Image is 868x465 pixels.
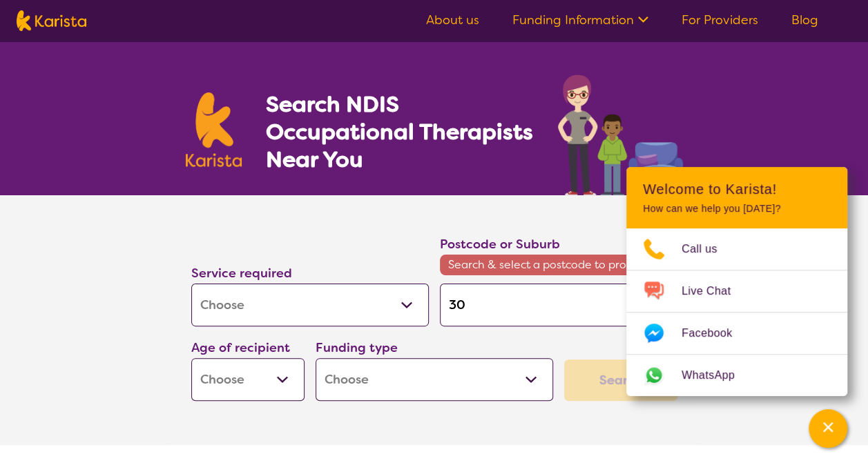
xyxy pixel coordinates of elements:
a: Web link opens in a new tab. [626,355,847,396]
button: Channel Menu [809,409,847,448]
span: WhatsApp [682,365,751,386]
h2: Welcome to Karista! [643,181,831,197]
label: Funding type [316,339,398,356]
span: Facebook [682,323,749,344]
p: How can we help you [DATE]? [643,203,831,215]
img: Karista logo [17,10,86,31]
a: For Providers [682,12,758,28]
a: Blog [791,12,818,28]
label: Postcode or Suburb [440,236,560,253]
h1: Search NDIS Occupational Therapists Near You [265,90,534,173]
ul: Choose channel [626,228,847,396]
div: Channel Menu [626,167,847,396]
img: occupational-therapy [558,75,683,195]
a: Funding Information [512,12,648,28]
label: Age of recipient [191,339,290,356]
span: Live Chat [682,281,747,301]
input: Type [440,284,677,326]
label: Service required [191,265,292,281]
img: Karista logo [186,92,242,167]
span: Search & select a postcode to proceed [440,255,677,275]
span: Call us [682,239,734,259]
a: About us [426,12,479,28]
